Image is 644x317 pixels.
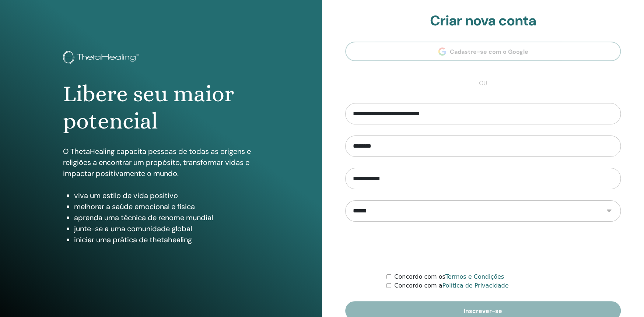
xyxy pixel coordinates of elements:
[74,235,192,244] font: iniciar uma prática de thetahealing
[430,11,536,30] font: Criar nova conta
[394,273,445,280] font: Concordo com os
[74,224,192,233] font: junte-se a uma comunidade global
[63,81,234,134] font: Libere seu maior potencial
[394,282,442,289] font: Concordo com a
[442,282,508,289] a: Política de Privacidade
[445,273,504,280] a: Termos e Condições
[479,79,487,87] font: ou
[63,147,251,178] font: O ThetaHealing capacita pessoas de todas as origens e religiões a encontrar um propósito, transfo...
[74,202,195,211] font: melhorar a saúde emocional e física
[74,213,213,222] font: aprenda uma técnica de renome mundial
[427,233,539,261] iframe: reCAPTCHA
[74,191,178,200] font: viva um estilo de vida positivo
